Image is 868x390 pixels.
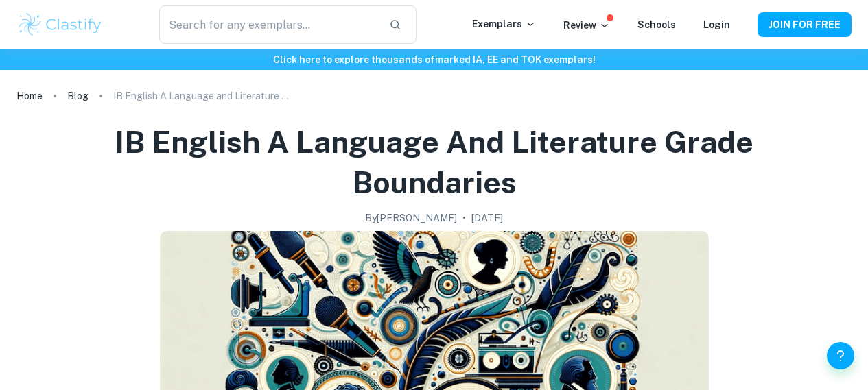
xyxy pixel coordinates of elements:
[33,122,835,202] h1: IB English A Language and Literature Grade Boundaries
[703,19,730,30] a: Login
[16,86,43,106] a: Home
[159,5,379,44] input: Search for any exemplars...
[827,342,854,369] button: Help and Feedback
[563,18,610,33] p: Review
[472,16,536,32] p: Exemplars
[471,210,503,226] h2: [DATE]
[16,11,104,38] img: Clastify logo
[462,210,466,226] p: •
[365,210,457,226] h2: By [PERSON_NAME]
[67,86,89,106] a: Blog
[758,12,852,37] button: JOIN FOR FREE
[113,88,292,103] p: IB English A Language and Literature Grade Boundaries
[637,19,676,30] a: Schools
[3,52,865,67] h6: Click here to explore thousands of marked IA, EE and TOK exemplars !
